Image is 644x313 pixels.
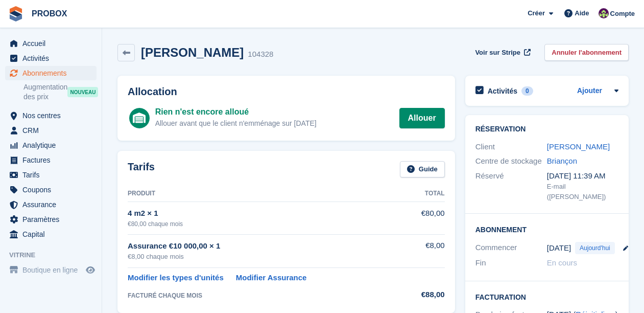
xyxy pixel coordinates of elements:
[141,46,244,59] h2: [PERSON_NAME]
[23,82,67,102] span: Augmentation des prix
[5,108,97,123] a: menu
[547,258,577,267] span: En cours
[5,227,97,241] a: menu
[128,86,445,98] h2: Allocation
[5,168,97,182] a: menu
[84,264,97,276] a: Boutique d'aperçu
[128,252,408,262] div: €8,00 chaque mois
[5,153,97,167] a: menu
[5,36,97,51] a: menu
[22,212,84,227] span: Paramètres
[28,5,71,22] a: PROBOX
[5,138,97,152] a: menu
[475,125,618,133] h2: Réservation
[22,123,84,138] span: CRM
[408,186,445,202] th: Total
[575,8,589,18] span: Aide
[5,51,97,65] a: menu
[547,242,571,254] time: 2025-08-31 23:00:00 UTC
[5,123,97,138] a: menu
[488,86,517,96] h2: Activités
[155,118,317,129] div: Allouer avant que le client n'emménage sur [DATE]
[575,242,615,254] span: Aujourd'hui
[128,208,408,219] div: 4 m2 × 1
[128,186,408,202] th: Produit
[547,156,577,165] a: Briançon
[155,106,317,118] div: Rien n'est encore alloué
[9,250,102,260] span: Vitrine
[128,291,408,300] div: FACTURÉ CHAQUE MOIS
[128,219,408,229] div: €80,00 chaque mois
[577,85,602,97] a: Ajouter
[128,161,155,178] h2: Tarifs
[610,9,635,19] span: Compte
[22,183,84,197] span: Coupons
[128,240,408,252] div: Assurance €10 000,00 × 1
[236,272,307,284] a: Modifier Assurance
[22,153,84,167] span: Factures
[547,182,618,202] div: E-mail ([PERSON_NAME])
[22,108,84,123] span: Nos centres
[22,36,84,51] span: Accueil
[5,197,97,212] a: menu
[471,44,532,61] a: Voir sur Stripe
[22,263,84,277] span: Boutique en ligne
[67,87,98,97] div: NOUVEAU
[521,86,533,96] div: 0
[408,202,445,234] td: €80,00
[475,170,547,202] div: Réservé
[547,142,610,151] a: [PERSON_NAME]
[599,8,609,18] img: Jackson Collins
[475,257,547,269] div: Fin
[528,8,545,18] span: Créer
[22,66,84,80] span: Abonnements
[408,289,445,301] div: €88,00
[5,212,97,227] a: menu
[475,292,618,302] h2: Facturation
[5,263,97,277] a: menu
[22,197,84,212] span: Assurance
[22,51,84,65] span: Activités
[544,44,629,61] a: Annuler l'abonnement
[5,66,97,80] a: menu
[475,224,618,234] h2: Abonnement
[408,234,445,267] td: €8,00
[128,272,224,284] a: Modifier les types d'unités
[400,161,445,178] a: Guide
[475,242,547,254] div: Commencer
[8,6,23,21] img: stora-icon-8386f47178a22dfd0bd8f6a31ec36ba5ce8667c1dd55bd0f319d3a0aa187defe.svg
[22,168,84,182] span: Tarifs
[547,170,618,182] div: [DATE] 11:39 AM
[23,82,97,102] a: Augmentation des prix NOUVEAU
[22,138,84,152] span: Analytique
[475,141,547,153] div: Client
[475,155,547,167] div: Centre de stockage
[22,227,84,241] span: Capital
[399,108,445,128] a: Allouer
[248,49,273,60] div: 104328
[475,48,520,58] span: Voir sur Stripe
[5,183,97,197] a: menu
